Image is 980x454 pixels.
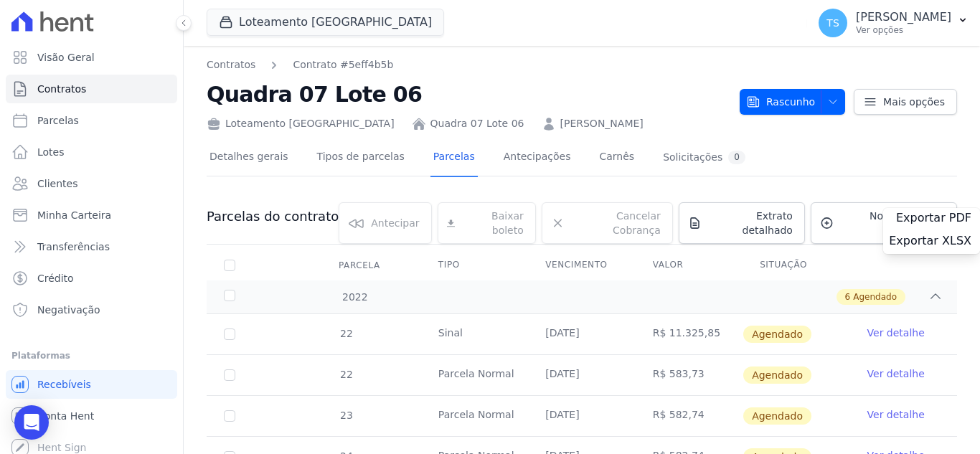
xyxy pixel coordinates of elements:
[314,139,407,177] a: Tipos de parcelas
[636,396,743,436] td: R$ 582,74
[6,43,177,72] a: Visão Geral
[596,139,637,177] a: Carnês
[37,240,110,254] span: Transferências
[528,250,635,280] th: Vencimento
[740,89,845,115] button: Rascunho
[867,366,925,381] a: Ver detalhe
[743,250,849,280] th: Situação
[37,377,91,392] span: Recebíveis
[224,328,235,340] input: default
[207,78,728,110] h2: Quadra 07 Lote 06
[11,347,171,364] div: Plataformas
[826,18,839,28] span: TS
[37,303,100,317] span: Negativação
[707,209,793,237] span: Extrato detalhado
[339,369,353,380] span: 22
[6,370,177,399] a: Recebíveis
[889,234,974,251] a: Exportar XLSX
[339,328,353,339] span: 22
[728,151,745,164] div: 0
[856,24,951,36] p: Ver opções
[839,209,945,237] span: Nova cobrança avulsa
[528,355,635,395] td: [DATE]
[845,290,851,303] span: 6
[663,151,745,164] div: Solicitações
[421,355,528,395] td: Parcela Normal
[528,314,635,354] td: [DATE]
[811,202,957,244] a: Nova cobrança avulsa
[854,89,957,115] a: Mais opções
[224,369,235,381] input: default
[37,271,74,285] span: Crédito
[37,176,77,191] span: Clientes
[37,145,65,159] span: Lotes
[6,138,177,166] a: Lotes
[867,407,925,422] a: Ver detalhe
[321,251,397,280] div: Parcela
[37,208,111,222] span: Minha Carteira
[421,250,528,280] th: Tipo
[636,250,743,280] th: Valor
[743,366,811,384] span: Agendado
[6,295,177,324] a: Negativação
[207,57,393,72] nav: Breadcrumb
[746,89,815,115] span: Rascunho
[339,410,353,421] span: 23
[6,264,177,293] a: Crédito
[37,82,86,96] span: Contratos
[528,396,635,436] td: [DATE]
[6,232,177,261] a: Transferências
[743,407,811,425] span: Agendado
[883,95,945,109] span: Mais opções
[6,75,177,103] a: Contratos
[224,410,235,422] input: default
[6,169,177,198] a: Clientes
[37,409,94,423] span: Conta Hent
[6,402,177,430] a: Conta Hent
[889,234,971,248] span: Exportar XLSX
[430,116,524,131] a: Quadra 07 Lote 06
[14,405,49,440] div: Open Intercom Messenger
[6,201,177,230] a: Minha Carteira
[560,116,644,131] a: [PERSON_NAME]
[636,314,743,354] td: R$ 11.325,85
[207,9,444,36] button: Loteamento [GEOGRAPHIC_DATA]
[430,139,478,177] a: Parcelas
[421,314,528,354] td: Sinal
[636,355,743,395] td: R$ 583,73
[421,396,528,436] td: Parcela Normal
[856,10,951,24] p: [PERSON_NAME]
[37,50,95,65] span: Visão Geral
[6,106,177,135] a: Parcelas
[207,116,395,131] div: Loteamento [GEOGRAPHIC_DATA]
[207,208,339,225] h3: Parcelas do contrato
[679,202,805,244] a: Extrato detalhado
[207,57,255,72] a: Contratos
[807,3,980,43] button: TS [PERSON_NAME] Ver opções
[501,139,574,177] a: Antecipações
[743,326,811,343] span: Agendado
[37,113,79,128] span: Parcelas
[660,139,748,177] a: Solicitações0
[207,57,728,72] nav: Breadcrumb
[853,290,897,303] span: Agendado
[293,57,393,72] a: Contrato #5eff4b5b
[207,139,291,177] a: Detalhes gerais
[867,326,925,340] a: Ver detalhe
